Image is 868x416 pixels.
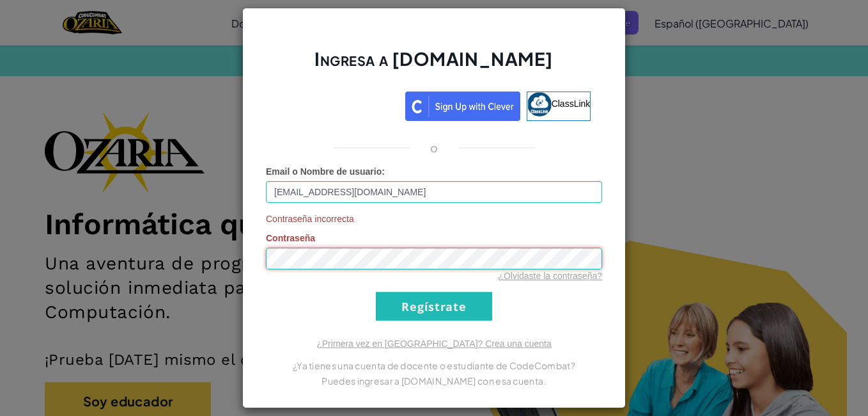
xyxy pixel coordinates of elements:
[266,47,602,84] h2: Ingresa a [DOMAIN_NAME]
[266,212,602,225] span: Contraseña incorrecta
[376,292,492,321] input: Regístrate
[266,233,315,243] span: Contraseña
[527,92,552,116] img: classlink-logo-small.png
[552,99,591,109] span: ClassLink
[498,271,602,281] a: ¿Olvidaste la contraseña?
[271,90,405,118] iframe: Botón de Acceder con Google
[430,140,438,156] p: o
[266,165,385,178] label: :
[266,358,602,373] p: ¿Ya tienes una cuenta de docente o estudiante de CodeCombat?
[405,92,520,121] img: clever_sso_button@2x.png
[266,166,382,177] span: Email o Nombre de usuario
[316,339,552,349] a: ¿Primera vez en [GEOGRAPHIC_DATA]? Crea una cuenta
[266,373,602,388] p: Puedes ingresar a [DOMAIN_NAME] con esa cuenta.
